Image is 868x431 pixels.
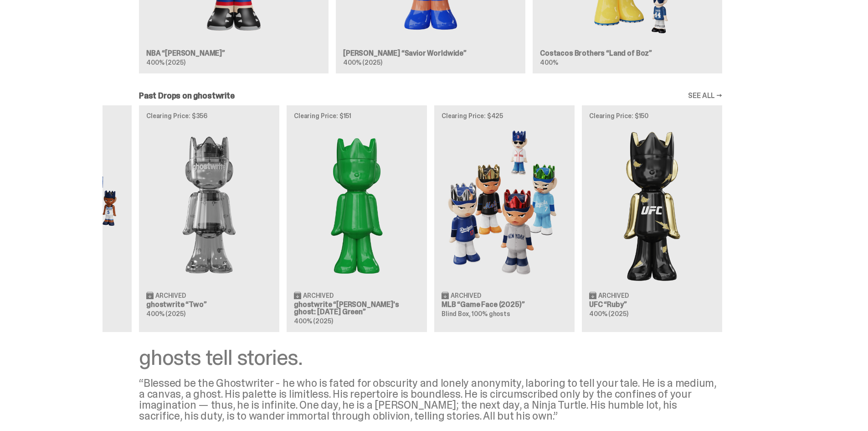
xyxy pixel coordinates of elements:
[589,310,628,318] span: 400% (2025)
[139,347,722,369] div: ghosts tell stories.
[294,301,420,316] h3: ghostwrite “[PERSON_NAME]'s ghost: [DATE] Green”
[343,50,518,57] h3: [PERSON_NAME] “Savior Worldwide”
[155,292,186,299] span: Archived
[589,113,715,119] p: Clearing Price: $150
[442,126,567,284] img: Game Face (2025)
[287,105,427,332] a: Clearing Price: $151 Schrödinger's ghost: Sunday Green Archived
[442,301,567,308] h3: MLB “Game Face (2025)”
[589,126,715,284] img: Ruby
[294,126,420,284] img: Schrödinger's ghost: Sunday Green
[451,292,481,299] span: Archived
[294,113,420,119] p: Clearing Price: $151
[598,292,629,299] span: Archived
[146,113,272,119] p: Clearing Price: $356
[540,50,715,57] h3: Costacos Brothers “Land of Boz”
[146,301,272,308] h3: ghostwrite “Two”
[442,113,567,119] p: Clearing Price: $425
[540,58,558,67] span: 400%
[139,92,235,100] h2: Past Drops on ghostwrite
[589,301,715,308] h3: UFC “Ruby”
[294,317,333,325] span: 400% (2025)
[582,105,722,332] a: Clearing Price: $150 Ruby Archived
[442,310,471,318] span: Blind Box,
[303,292,334,299] span: Archived
[146,58,185,67] span: 400% (2025)
[688,92,722,99] a: SEE ALL →
[146,310,185,318] span: 400% (2025)
[139,105,279,332] a: Clearing Price: $356 Two Archived
[146,126,272,284] img: Two
[472,310,510,318] span: 100% ghosts
[146,50,321,57] h3: NBA “[PERSON_NAME]”
[434,105,575,332] a: Clearing Price: $425 Game Face (2025) Archived
[343,58,382,67] span: 400% (2025)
